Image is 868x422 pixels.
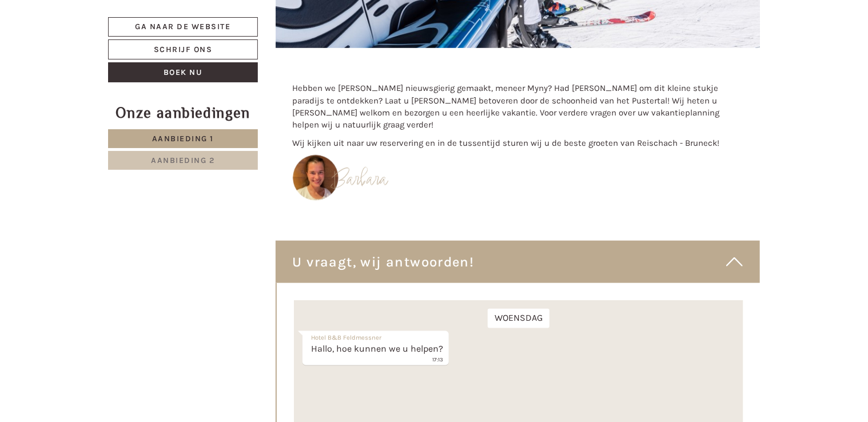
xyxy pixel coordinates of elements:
div: Hotel B&B Feldmessner [17,33,149,42]
a: Ga naar de website [108,17,258,37]
img: user-114.jpg [293,155,413,201]
div: Woensdag [194,9,256,28]
font: Verzenden [379,306,432,316]
font: Hallo, hoe kunnen we u helpen? [17,43,149,54]
span: Aanbieding 1 [152,134,214,144]
div: Onze aanbiedingen [108,102,258,124]
p: Wij kijken uit naar uw reservering en in de tussentijd sturen wij u de beste groeten van Reischac... [293,137,743,149]
a: Schrijf ons [108,39,258,59]
a: Boek nu [108,62,258,82]
button: Verzenden [361,301,450,321]
span: Aanbieding 2 [152,156,215,165]
font: U vraagt, wij antwoorden! [293,254,475,270]
p: Hebben we [PERSON_NAME] nieuwsgierig gemaakt, meneer Myny? Had [PERSON_NAME] om dit kleine stukje... [293,82,743,132]
small: 17:13 [17,55,149,63]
